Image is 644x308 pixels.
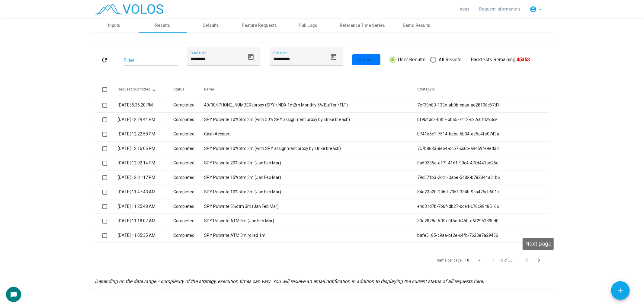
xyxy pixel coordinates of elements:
[418,141,549,156] td: 7c7b8683-8e64-dc57-cc6b-a9459fe9ed33
[418,228,549,243] td: bafe5185-c9aa-bf2e-c4fb-7623e7a29456
[465,259,482,263] mat-select: Items per page:
[418,170,549,185] td: 79c571b3-2cd1-3abe-5482-b782044a31b6
[357,57,376,62] span: Compare
[118,113,173,127] td: [DATE] 12:29:44 PM
[204,170,417,185] td: SPY Putwrite 15%otm 3m (Jan Feb Mar)
[530,6,537,13] mat-icon: account_circle
[245,51,257,63] button: Open calendar
[173,87,184,92] div: Status
[340,22,385,29] div: Reference Time Series
[204,228,417,243] td: SPY Putwrite ATM 3m rolled 1m
[118,156,173,170] td: [DATE] 12:02:14 PM
[173,98,204,113] td: Completed
[173,185,204,199] td: Completed
[396,56,425,63] span: User Results
[242,22,277,29] div: Feature Requests
[403,22,430,29] div: Demo Results
[204,87,214,92] div: Name
[471,56,530,63] div: Backtests Remaining:
[118,141,173,156] td: [DATE] 12:16:05 PM
[516,57,530,62] b: 45353
[455,4,475,14] a: Apps
[493,258,513,263] div: 1 – 10 of 55
[108,22,120,29] div: Inputs
[418,185,549,199] td: 84e23a20-206d-705f-334b-9ca426cb6017
[523,254,535,266] button: Previous page
[118,170,173,185] td: [DATE] 12:01:17 PM
[418,199,549,214] td: e4d31d7b-7b6f-db27-bca4-c70c98485106
[173,170,204,185] td: Completed
[479,7,520,11] span: Request Information
[118,185,173,199] td: [DATE] 11:47:43 AM
[418,98,549,113] td: 7ef39b83-133e-ab0b-caaa-ad28108c67d1
[204,199,417,214] td: SPY Putwrite 5%otm 3m (Jan Feb Mar)
[204,185,417,199] td: SPY Putwrite 10%otm 3m (Jan Feb Mar)
[204,141,417,156] td: SPY Putwrite 10%otm 3m (with SPY assignment proxy by strike breach)
[204,127,417,141] td: Cash Account
[118,199,173,214] td: [DATE] 11:25:48 AM
[465,258,469,262] span: 10
[535,254,547,266] button: Next page
[118,127,173,141] td: [DATE] 12:22:58 PM
[173,141,204,156] td: Completed
[118,98,173,113] td: [DATE] 5:36:20 PM
[611,281,630,300] button: Add icon
[204,156,417,170] td: SPY Putwrite 20%otm 3m (Jan Feb Mar)
[155,22,170,29] div: Results
[173,127,204,141] td: Completed
[460,7,470,11] span: Apps
[418,214,549,228] td: 30a2828c-6f8b-0f5e-b45b-e6f2952890d0
[300,22,318,29] div: Full Logs
[118,87,173,92] div: Request Submitted
[204,214,417,228] td: SPY Putwrite ATM 3m (Jan Feb Mar)
[173,214,204,228] td: Completed
[173,228,204,243] td: Completed
[418,113,549,127] td: bf9b4dc2-b8f7-bb65-7412-c27c6fd293ce
[173,199,204,214] td: Completed
[10,291,17,298] mat-icon: chat_bubble
[118,214,173,228] td: [DATE] 11:18:07 AM
[204,98,417,113] td: 40/30/[PHONE_NUMBER] proxy (SPY / NDX 1m2m Monthly 5% Buffer /TLT)
[437,258,463,263] div: Items per page:
[352,54,380,65] button: Compare
[204,113,417,127] td: SPY Putwrite 10%otm 3m (with 50% SPY assignment proxy by strike breach)
[475,4,525,14] a: Request Information
[173,87,204,92] div: Status
[418,127,549,141] td: b741e5c1-7514-bebc-bb04-ee5c4fe0743a
[204,87,417,92] div: Name
[118,228,173,243] td: [DATE] 11:05:35 AM
[537,6,544,13] mat-icon: arrow_drop_down
[173,113,204,127] td: Completed
[418,87,436,92] div: Strategy ID
[203,22,219,29] div: Defaults
[118,87,150,92] div: Request Submitted
[418,87,542,92] div: Strategy ID
[617,287,624,295] mat-icon: add
[418,156,549,170] td: 0a59335e-eff9-41d1-90c4-47fd441ae25c
[95,278,484,284] i: Depending on the date range / complexity of the strategy, execution times can vary. You will reci...
[173,156,204,170] td: Completed
[328,51,340,63] button: Open calendar
[436,56,462,63] span: All Results
[101,56,108,64] mat-icon: refresh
